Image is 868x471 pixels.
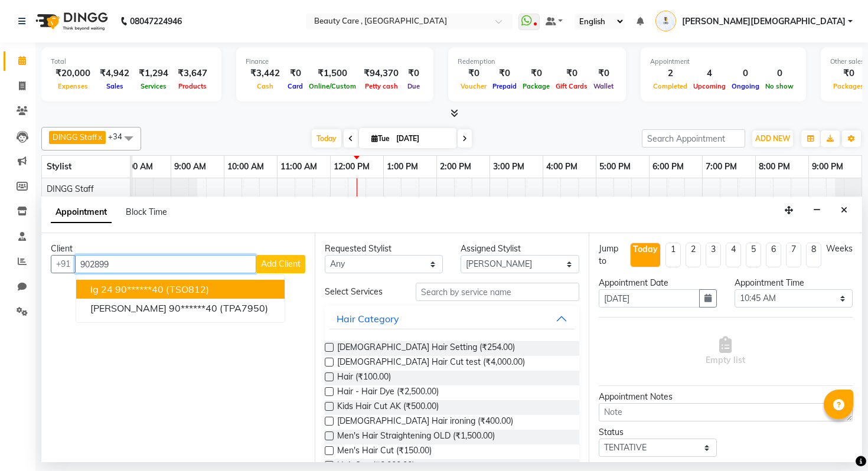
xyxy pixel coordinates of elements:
[130,5,182,38] b: 08047224946
[337,400,439,415] span: Kids Hair Cut AK (₹500.00)
[97,132,102,142] a: x
[246,57,424,67] div: Finance
[47,161,71,172] span: Stylist
[756,158,793,175] a: 8:00 PM
[306,82,359,90] span: Online/Custom
[285,67,306,80] div: ₹0
[826,243,853,255] div: Weeks
[830,67,867,80] div: ₹0
[458,67,490,80] div: ₹0
[166,283,209,295] span: (TSO812)
[325,243,443,255] div: Requested Stylist
[337,341,515,356] span: [DEMOGRAPHIC_DATA] Hair Setting (₹254.00)
[458,57,616,67] div: Redemption
[256,255,305,273] button: Add Client
[766,243,781,267] li: 6
[665,243,681,267] li: 1
[706,243,721,267] li: 3
[752,130,793,147] button: ADD NEW
[762,82,797,90] span: No show
[316,286,406,298] div: Select Services
[490,67,520,80] div: ₹0
[599,277,717,289] div: Appointment Date
[762,67,797,80] div: 0
[650,57,797,67] div: Appointment
[404,82,423,90] span: Due
[173,67,212,80] div: ₹3,647
[246,67,285,80] div: ₹3,442
[306,67,359,80] div: ₹1,500
[103,82,126,90] span: Sales
[359,67,403,80] div: ₹94,370
[599,289,700,308] input: yyyy-mm-dd
[171,158,209,175] a: 9:00 AM
[437,158,474,175] a: 2:00 PM
[650,82,690,90] span: Completed
[690,67,729,80] div: 4
[836,201,853,220] button: Close
[655,11,676,31] img: Ankit Jain
[362,82,401,90] span: Petty cash
[726,243,741,267] li: 4
[90,283,113,295] span: Ig 24
[703,158,740,175] a: 7:00 PM
[520,82,553,90] span: Package
[337,385,439,400] span: Hair - Hair Dye (₹2,500.00)
[599,243,625,267] div: Jump to
[368,134,393,143] span: Tue
[403,67,424,80] div: ₹0
[278,158,320,175] a: 11:00 AM
[108,132,131,141] span: +34
[490,82,520,90] span: Prepaid
[393,130,452,148] input: 2025-09-02
[75,255,256,273] input: Search by Name/Mobile/Email/Code
[520,67,553,80] div: ₹0
[337,430,495,444] span: Men's Hair Straightening OLD (₹1,500.00)
[806,243,821,267] li: 8
[134,67,173,80] div: ₹1,294
[553,82,590,90] span: Gift Cards
[786,243,801,267] li: 7
[312,129,341,148] span: Today
[285,82,306,90] span: Card
[706,336,745,367] span: Empty list
[30,5,111,38] img: logo
[746,243,761,267] li: 5
[599,426,717,439] div: Status
[337,371,391,385] span: Hair (₹100.00)
[329,308,574,329] button: Hair Category
[590,82,616,90] span: Wallet
[590,67,616,80] div: ₹0
[261,259,301,269] span: Add Client
[642,129,745,148] input: Search Appointment
[47,184,94,194] span: DINGG Staff
[220,302,268,314] span: (TPA7950)
[337,356,525,371] span: [DEMOGRAPHIC_DATA] Hair Cut test (₹4,000.00)
[53,132,97,142] span: DINGG Staff
[686,243,701,267] li: 2
[224,158,267,175] a: 10:00 AM
[553,67,590,80] div: ₹0
[331,158,373,175] a: 12:00 PM
[254,82,276,90] span: Cash
[337,312,399,326] div: Hair Category
[599,391,853,403] div: Appointment Notes
[55,82,91,90] span: Expenses
[95,67,134,80] div: ₹4,942
[596,158,634,175] a: 5:00 PM
[175,82,210,90] span: Products
[633,243,658,256] div: Today
[458,82,490,90] span: Voucher
[650,67,690,80] div: 2
[384,158,421,175] a: 1:00 PM
[51,243,305,255] div: Client
[735,277,853,289] div: Appointment Time
[543,158,580,175] a: 4:00 PM
[126,207,167,217] span: Block Time
[650,158,687,175] a: 6:00 PM
[729,82,762,90] span: Ongoing
[830,82,867,90] span: Packages
[51,57,212,67] div: Total
[682,15,846,28] span: [PERSON_NAME][DEMOGRAPHIC_DATA]
[118,158,156,175] a: 8:00 AM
